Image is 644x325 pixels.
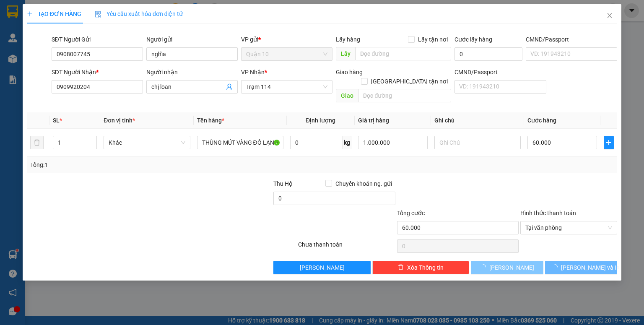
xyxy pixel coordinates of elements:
span: Giao [336,89,358,102]
span: loading [552,264,561,270]
button: [PERSON_NAME] và In [545,261,618,274]
div: SĐT Người Nhận [52,68,143,77]
label: Cước lấy hàng [454,36,492,43]
span: [PERSON_NAME] [489,263,534,272]
span: SL [53,117,60,124]
span: Giá trị hàng [358,117,389,124]
div: SĐT Người Gửi [52,35,143,44]
div: VP gửi [241,35,332,44]
span: TẠO ĐƠN HÀNG [27,10,81,17]
span: Định lượng [306,117,335,124]
input: Cước lấy hàng [454,47,522,61]
span: Lấy hàng [336,36,360,43]
label: Hình thức thanh toán [520,210,576,216]
span: VP Nhận [241,69,265,75]
span: Thu Hộ [273,180,293,187]
span: loading [480,264,489,270]
input: Dọc đường [358,89,451,102]
span: [PERSON_NAME] [300,263,345,272]
input: VD: Bàn, Ghế [197,136,283,149]
span: kg [343,136,351,149]
span: Cước hàng [527,117,556,124]
span: delete [398,264,404,271]
span: Tại văn phòng [525,221,612,234]
span: [PERSON_NAME] và In [561,263,620,272]
span: Đơn vị tính [104,117,135,124]
button: plus [604,136,614,149]
span: Lấy tận nơi [415,35,451,44]
div: Người gửi [146,35,238,44]
div: Người nhận [146,68,238,77]
span: user-add [226,83,233,90]
button: Close [598,4,621,28]
input: 0 [358,136,428,149]
span: Quận 10 [246,48,327,60]
input: Ghi Chú [434,136,521,149]
span: close [606,12,613,19]
span: Tổng cước [397,210,425,216]
span: Tên hàng [197,117,224,124]
span: [GEOGRAPHIC_DATA] tận nơi [368,77,451,86]
span: Giao hàng [336,69,363,75]
span: Khác [109,136,185,149]
div: Chưa thanh toán [297,240,396,255]
div: CMND/Passport [526,35,617,44]
span: Yêu cầu xuất hóa đơn điện tử [95,10,183,17]
span: plus [27,11,33,17]
input: Dọc đường [355,47,451,60]
img: icon [95,11,101,18]
span: Lấy [336,47,355,60]
span: Xóa Thông tin [407,263,444,272]
button: deleteXóa Thông tin [372,261,469,274]
th: Ghi chú [431,112,524,129]
button: [PERSON_NAME] [471,261,543,274]
div: CMND/Passport [454,68,546,77]
span: plus [604,139,613,146]
button: [PERSON_NAME] [273,261,370,274]
span: Chuyển khoản ng. gửi [332,179,395,188]
button: delete [30,136,44,149]
span: Trạm 114 [246,81,327,93]
div: Tổng: 1 [30,160,249,169]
